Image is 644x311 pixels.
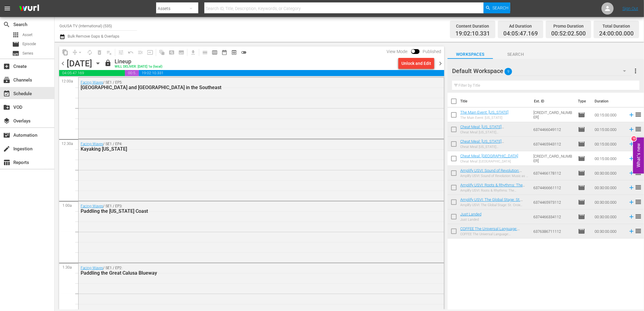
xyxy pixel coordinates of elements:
span: Episode [578,184,585,191]
div: Paddling the Great Calusa Blueway [81,270,408,276]
span: reorder [635,198,642,206]
td: 6374466334112 [531,209,576,224]
span: reorder [635,111,642,118]
button: Search [484,2,510,13]
td: 6374465943112 [531,137,576,151]
th: Type [575,93,591,110]
span: 04:05:47.169 [503,30,538,37]
span: Episode [578,228,585,235]
span: Day Calendar View [198,46,210,58]
td: 00:15:00.000 [592,108,626,122]
div: Promo Duration [551,22,586,30]
div: [GEOGRAPHIC_DATA] and [GEOGRAPHIC_DATA] in the Southeast [81,85,408,90]
div: / SE1 / EP2: [81,266,408,276]
a: Facing Waves [81,266,103,270]
div: COFFEE The Universal Language: [PERSON_NAME] [460,232,529,236]
th: Ext. ID [530,93,575,110]
span: Series [12,50,19,57]
button: more_vert [632,64,639,78]
a: Cheat Meal: [US_STATE][GEOGRAPHIC_DATA], Part 1 [460,139,509,148]
span: Reports [3,159,10,166]
td: 6376386711112 [531,224,576,239]
div: Unlock and Edit [401,58,431,69]
span: Create Search Block [167,48,176,57]
span: 19:02:10.331 [139,70,444,76]
svg: Add to Schedule [628,184,635,191]
div: Amplify USVI: Sound of Revolution: Music as a Voice for Change [460,174,529,178]
div: Total Duration [599,22,634,30]
svg: Add to Schedule [628,126,635,133]
div: Amplify USVI: The Global Stage: St. Croix Blowing Up [460,203,529,207]
span: Episode [578,111,585,119]
span: Episode [578,199,585,206]
span: View Mode: [384,49,411,54]
img: ans4CAIJ8jUAAAAAAAAAAAAAAAAAAAAAAAAgQb4GAAAAAAAAAAAAAAAAAAAAAAAAJMjXAAAAAAAAAAAAAAAAAAAAAAAAgAT5G... [15,2,44,16]
span: Search [3,21,10,28]
div: Cheat Meal: [GEOGRAPHIC_DATA] [460,159,518,163]
span: Select an event to delete [95,48,104,57]
span: Clear Lineup [104,48,114,57]
td: 00:30:00.000 [592,195,626,209]
div: The Main Event: [US_STATE] [460,116,508,120]
button: Open Feedback Widget [633,138,644,174]
div: [DATE] [67,59,92,69]
div: Ad Duration [503,22,538,30]
svg: Add to Schedule [628,228,635,235]
div: Paddling the [US_STATE] Coast [81,208,408,214]
a: Facing Waves [81,80,103,85]
span: lock [104,59,112,67]
span: more_vert [632,67,639,75]
span: Episode [12,41,19,48]
span: Workspaces [448,51,493,58]
span: Episode [578,155,585,162]
div: / SE1 / EP5: [81,80,408,90]
td: 00:15:00.000 [592,151,626,166]
td: 00:30:00.000 [592,166,626,180]
span: Remove Gaps & Overlaps [70,48,85,57]
button: Unlock and Edit [398,58,434,69]
a: Sign Out [622,6,638,11]
span: content_copy [62,49,68,55]
span: reorder [635,213,642,220]
span: Copy Lineup [60,48,70,57]
span: Asset [12,31,19,38]
td: 00:30:00.000 [592,224,626,239]
td: 00:30:00.000 [592,180,626,195]
span: Episode [578,126,585,133]
span: date_range_outlined [221,49,227,55]
div: Just Landed [460,218,481,222]
span: Channels [3,76,10,84]
svg: Add to Schedule [628,141,635,147]
span: Week Calendar View [210,48,220,57]
svg: Add to Schedule [628,170,635,176]
div: 10 [632,136,636,141]
span: Automation [3,132,10,139]
svg: Add to Schedule [628,199,635,206]
td: 6374466049112 [531,122,576,137]
span: chevron_right [437,60,444,67]
span: Customize Events [114,46,126,58]
span: Create Series Block [176,48,186,57]
span: Download as CSV [186,46,198,58]
span: Episode [578,213,585,220]
span: reorder [635,125,642,133]
th: Title [460,93,530,110]
a: Cheat Meal: [US_STATE][GEOGRAPHIC_DATA], Part 2 [460,125,509,134]
a: Just Landed [460,212,481,216]
td: 00:30:00.000 [592,209,626,224]
span: VOD [3,104,10,111]
a: Amplify USVI: Sound of Revolution: Music as a Voice for Change [460,168,522,177]
span: 00:52:02.500 [125,70,139,76]
span: Create [3,63,10,70]
span: Ingestion [3,145,10,152]
span: Published [420,49,444,54]
div: Cheat Meal: [US_STATE][GEOGRAPHIC_DATA], Part 2 [460,130,529,134]
span: 00:52:02.500 [551,30,586,37]
span: View Backup [229,48,239,57]
span: preview_outlined [231,49,237,55]
span: Loop Content [85,48,95,57]
span: Schedule [3,90,10,97]
svg: Add to Schedule [628,155,635,162]
span: chevron_left [59,60,67,67]
span: calendar_view_week_outlined [212,49,218,55]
